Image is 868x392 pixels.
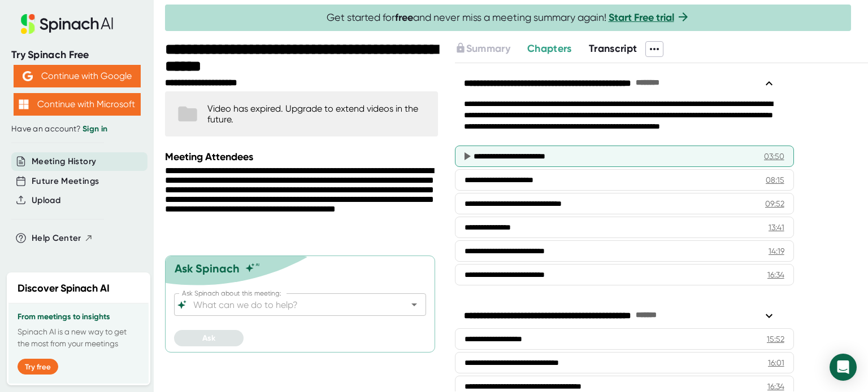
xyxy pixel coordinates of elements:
[11,124,142,134] div: Have an account?
[589,41,637,56] button: Transcript
[207,103,427,125] div: Video has expired. Upgrade to extend videos in the future.
[23,71,33,81] img: Aehbyd4JwY73AAAAAElFTkSuQmCC
[766,174,784,186] div: 08:15
[191,297,389,312] input: What can we do to help?
[767,333,784,345] div: 15:52
[165,151,441,163] div: Meeting Attendees
[32,155,96,168] button: Meeting History
[406,297,422,312] button: Open
[327,11,690,24] span: Get started for and never miss a meeting summary again!
[32,175,99,188] button: Future Meetings
[527,42,572,55] span: Chapters
[174,330,244,346] button: Ask
[11,49,142,61] div: Try Spinach Free
[455,41,510,56] button: Summary
[32,232,81,245] span: Help Center
[830,354,857,381] div: Open Intercom Messenger
[14,65,141,87] button: Continue with Google
[764,151,784,162] div: 03:50
[32,232,93,245] button: Help Center
[175,262,240,275] div: Ask Spinach
[769,222,784,233] div: 13:41
[18,312,140,321] h3: From meetings to insights
[765,198,784,209] div: 09:52
[18,359,58,375] button: Try free
[18,281,110,296] h2: Discover Spinach AI
[18,326,140,350] p: Spinach AI is a new way to get the most from your meetings
[768,357,784,368] div: 16:01
[589,42,637,55] span: Transcript
[202,333,215,343] span: Ask
[767,269,784,280] div: 16:34
[466,42,510,55] span: Summary
[455,41,527,57] div: Upgrade to access
[32,194,60,207] button: Upload
[527,41,572,56] button: Chapters
[83,124,107,134] a: Sign in
[14,93,141,116] button: Continue with Microsoft
[395,11,413,24] b: free
[769,245,784,257] div: 14:19
[767,381,784,392] div: 16:34
[609,11,674,24] a: Start Free trial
